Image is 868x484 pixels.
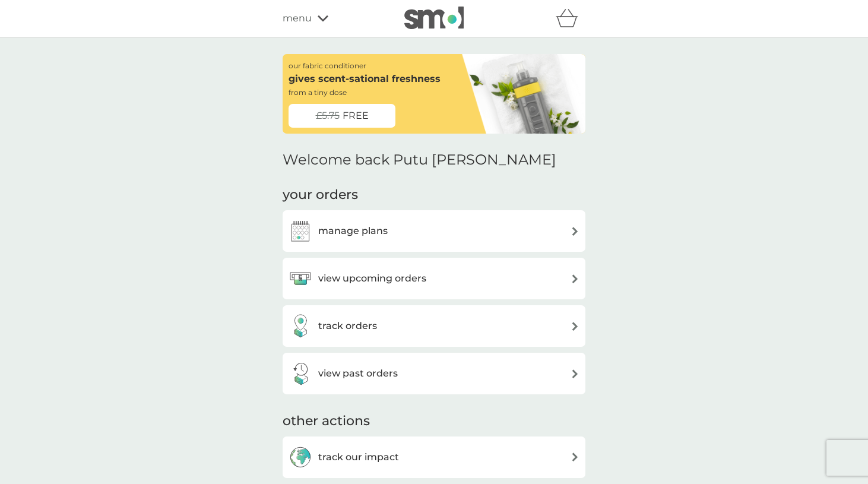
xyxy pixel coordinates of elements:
h2: Welcome back Putu [PERSON_NAME] [283,151,556,169]
h3: view past orders [318,366,398,381]
img: arrow right [571,453,579,461]
img: arrow right [571,227,579,236]
img: smol [404,7,464,29]
h3: other actions [283,412,370,431]
p: our fabric conditioner [289,60,366,71]
img: arrow right [571,322,579,331]
span: menu [283,11,312,26]
p: gives scent-sational freshness [289,71,441,87]
span: £5.75 [316,108,340,124]
h3: view upcoming orders [318,271,426,286]
h3: track orders [318,318,377,334]
img: arrow right [571,274,579,283]
img: arrow right [571,369,579,378]
p: from a tiny dose [289,87,347,98]
h3: track our impact [318,450,399,465]
div: basket [556,7,585,30]
h3: your orders [283,186,358,204]
span: FREE [343,108,369,124]
h3: manage plans [318,223,388,239]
